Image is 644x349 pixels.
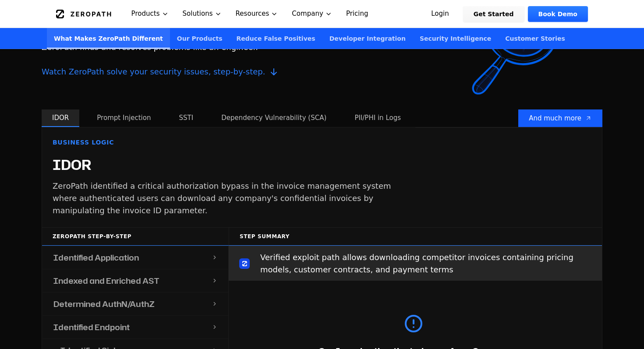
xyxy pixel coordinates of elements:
button: PII/PHI in Logs [344,109,411,127]
button: Dependency Vulnerability (SCA) [211,109,337,127]
h4: Identified Endpoint [53,321,130,333]
button: Prompt Injection [86,109,161,127]
div: ZeroPath Step-by-Step [42,227,229,246]
a: And much more [518,109,602,127]
button: Identified Application [42,246,228,269]
span: Watch ZeroPath solve your security issues, step-by-step. [42,66,336,78]
button: IDOR [42,109,79,127]
a: Security Intelligence [413,28,498,49]
a: Developer Integration [322,28,413,49]
a: Book Demo [528,6,588,22]
button: Determined AuthN/AuthZ [42,293,228,316]
a: Login [421,6,460,22]
h4: IDOR [53,157,92,173]
a: Reduce False Positives [230,28,322,49]
a: Customer Stories [498,28,572,49]
button: SSTI [168,109,204,127]
button: Indexed and Enriched AST [42,269,228,293]
span: Business Logic [53,138,114,147]
h4: Indexed and Enriched AST [53,275,159,287]
div: Step Summary [229,227,602,246]
a: What Makes ZeroPath Different [47,28,170,49]
a: Get Started [463,6,524,22]
p: ZeroPath identified a critical authorization bypass in the invoice management system where authen... [53,180,405,217]
div: Verified exploit path allows downloading competitor invoices containing pricing models, customer ... [229,246,602,281]
h4: Determined AuthN/AuthZ [53,298,155,310]
button: Identified Endpoint [42,316,228,339]
h4: Identified Application [53,251,139,264]
a: Our Products [170,28,230,49]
